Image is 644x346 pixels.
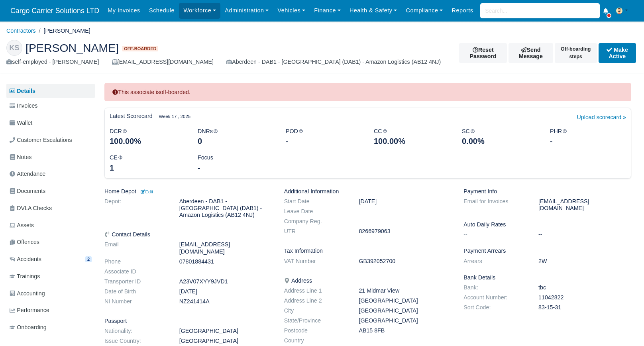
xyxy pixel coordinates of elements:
[353,198,457,205] dd: [DATE]
[6,286,95,301] a: Accounting
[457,304,532,311] dt: Sort Code:
[278,228,353,235] dt: UTR
[509,43,553,63] a: Send Message
[110,162,186,173] div: 1
[463,221,631,228] h6: Auto Daily Rates
[6,166,95,182] a: Attendance
[6,183,95,199] a: Documents
[374,136,450,147] div: 100.00%
[353,317,457,324] dd: [GEOGRAPHIC_DATA]
[6,234,95,250] a: Offences
[401,3,447,18] a: Compliance
[10,255,41,264] span: Accidents
[10,153,31,162] span: Notes
[26,42,119,53] span: [PERSON_NAME]
[462,136,538,147] div: 0.00%
[179,3,220,18] a: Workforce
[6,115,95,131] a: Wallet
[273,3,310,18] a: Vehicles
[6,57,99,67] div: self-employed - [PERSON_NAME]
[6,149,95,165] a: Notes
[353,287,457,294] dd: 21 Midmar View
[104,188,272,195] h6: Home Depot
[463,248,631,254] h6: Payment Arrears
[532,304,637,311] dd: 83-15-31
[599,43,636,63] button: Make Active
[173,328,278,334] dd: [GEOGRAPHIC_DATA]
[577,113,626,126] a: Upload scorecard »
[10,323,47,332] span: Onboarding
[10,101,37,110] span: Invoices
[104,83,631,102] div: This associate is
[278,337,353,344] dt: Country
[532,198,637,212] dd: [EMAIL_ADDRESS][DOMAIN_NAME]
[353,307,457,314] dd: [GEOGRAPHIC_DATA]
[278,208,353,215] dt: Leave Date
[110,136,186,147] div: 100.00%
[457,231,532,238] dt: --
[122,46,158,52] span: Off-boarded
[85,256,92,262] span: 2
[10,306,49,315] span: Performance
[104,318,272,324] h6: Passport
[284,277,452,284] h6: Address
[112,57,214,67] div: [EMAIL_ADDRESS][DOMAIN_NAME]
[220,3,273,18] a: Administration
[198,136,274,147] div: 0
[457,284,532,291] dt: Bank:
[463,274,631,281] h6: Bank Details
[226,57,441,67] div: Aberdeen - DAB1 - [GEOGRAPHIC_DATA] (DAB1) - Amazon Logistics (AB12 4NJ)
[6,3,103,19] a: Cargo Carrier Solutions LTD
[173,298,278,305] dd: NZ241414A
[10,187,45,196] span: Documents
[192,153,280,173] div: Focus
[98,288,173,295] dt: Date of Birth
[0,33,644,73] div: Kevin Shearer
[173,241,278,255] dd: [EMAIL_ADDRESS][DOMAIN_NAME]
[532,258,637,265] dd: 2W
[284,248,452,254] h6: Tax Information
[6,28,36,34] a: Contractors
[353,327,457,334] dd: AB15 8FB
[353,228,457,235] dd: 8266979063
[160,89,190,95] strong: off-boarded.
[6,218,95,233] a: Assets
[555,43,597,63] button: Off-boarding steps
[278,307,353,314] dt: City
[368,127,456,147] div: CC
[353,297,457,304] dd: [GEOGRAPHIC_DATA]
[459,43,507,63] button: Reset Password
[278,258,353,265] dt: VAT Number
[10,204,52,213] span: DVLA Checks
[457,258,532,265] dt: Arrears
[145,3,179,18] a: Schedule
[278,218,353,225] dt: Company Reg.
[173,338,278,344] dd: [GEOGRAPHIC_DATA]
[104,153,192,173] div: CE
[310,3,345,18] a: Finance
[457,294,532,301] dt: Account Number:
[173,198,278,218] dd: Aberdeen - DAB1 - [GEOGRAPHIC_DATA] (DAB1) - Amazon Logistics (AB12 4NJ)
[98,258,173,265] dt: Phone
[278,317,353,324] dt: State/Province
[345,3,402,18] a: Health & Safety
[278,287,353,294] dt: Address Line 1
[98,198,173,218] dt: Depot:
[103,3,145,18] a: My Invoices
[480,3,600,18] input: Search...
[98,268,173,275] dt: Associate ID
[544,127,632,147] div: PHR
[98,278,173,285] dt: Transporter ID
[278,198,353,205] dt: Start Date
[532,231,637,238] dd: --
[10,118,32,128] span: Wallet
[98,241,173,255] dt: Email
[284,188,452,195] h6: Additional Information
[110,113,153,120] h6: Latest Scorecard
[6,40,22,56] div: KS
[139,189,153,194] small: Edit
[36,26,90,35] li: [PERSON_NAME]
[10,289,45,298] span: Accounting
[104,231,272,238] h6: Contact Details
